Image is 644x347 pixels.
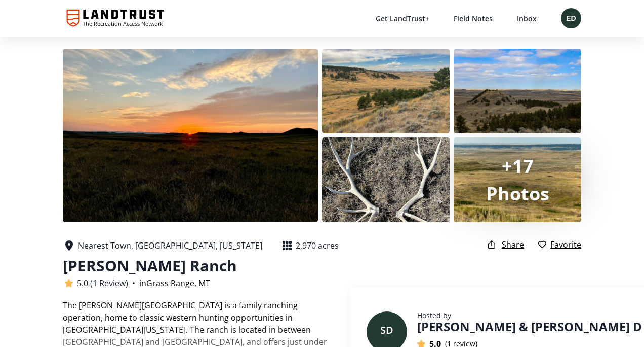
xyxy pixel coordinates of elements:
[561,8,581,28] button: ED
[517,13,537,24] a: Inbox
[454,153,581,207] button: +17Photos
[77,277,128,289] span: 5.0 (1 Review)
[417,318,642,338] a: [PERSON_NAME] & [PERSON_NAME] D
[538,238,581,251] button: Favorite
[322,137,450,222] img: Teigen Ranch
[417,310,451,320] span: Hosted by
[502,154,534,179] span: +17
[296,240,339,251] span: 2,970 acres
[486,181,549,206] span: Photos
[63,49,318,222] img: Teigen Ranch
[502,239,524,250] span: Share
[454,49,581,133] img: Teigen Ranch
[561,8,581,28] div: Eli D
[454,14,493,23] a: Field Notes
[63,5,172,31] a: The Recreation Access Network
[132,277,135,289] span: •
[380,323,393,340] span: SD
[566,13,576,24] span: ED
[517,14,537,23] span: Inbox
[322,49,450,133] img: Teigen Ranch
[488,238,524,251] button: Share
[417,318,642,336] h3: [PERSON_NAME] & [PERSON_NAME] D
[77,277,128,289] a: 5.0 (1 Review)
[78,240,262,251] span: Nearest Town, [GEOGRAPHIC_DATA], [US_STATE]
[139,277,210,289] a: inGrass Range, MT
[550,239,581,250] span: Favorite
[83,20,163,27] text: The Recreation Access Network
[376,14,429,23] a: Get LandTrust+
[63,255,237,276] span: [PERSON_NAME] Ranch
